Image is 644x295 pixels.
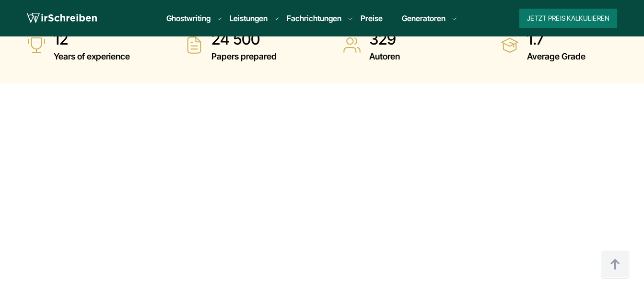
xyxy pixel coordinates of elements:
[27,35,46,55] img: Years of experience
[54,30,130,49] strong: 12
[166,12,211,24] a: Ghostwriting
[361,13,383,23] a: Preise
[500,35,519,55] img: Average Grade
[519,9,617,28] button: Jetzt Preis kalkulieren
[369,49,400,64] span: Autoren
[287,12,341,24] a: Fachrichtungen
[27,11,97,25] img: logo wirschreiben
[185,35,204,55] img: Papers prepared
[230,12,268,24] a: Leistungen
[601,250,630,279] img: button top
[54,49,130,64] span: Years of experience
[402,12,445,24] a: Generatoren
[211,30,277,49] strong: 24 500
[342,35,362,55] img: Autoren
[527,30,585,49] strong: 1.7
[211,49,277,64] span: Papers prepared
[527,49,585,64] span: Average Grade
[369,30,400,49] strong: 329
